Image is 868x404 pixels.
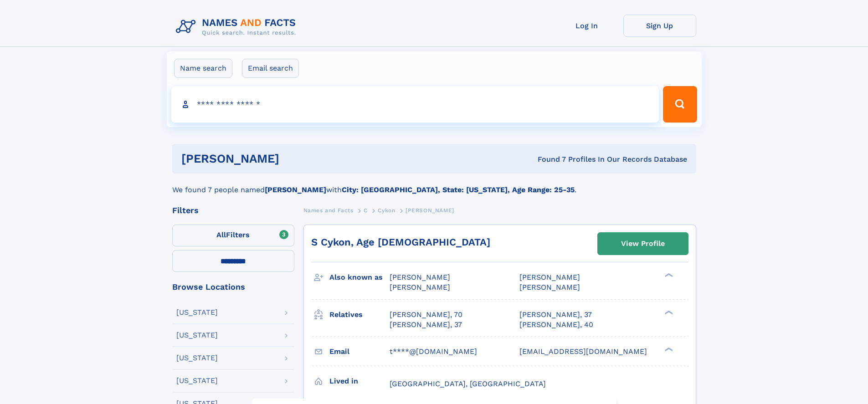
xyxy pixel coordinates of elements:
a: Cykon [378,205,395,216]
a: [PERSON_NAME], 70 [390,310,462,320]
a: C [364,205,368,216]
div: We found 7 people named with . [172,174,696,195]
div: [US_STATE] [176,309,218,316]
label: Email search [242,59,299,78]
div: [US_STATE] [176,332,218,339]
a: [PERSON_NAME], 37 [390,320,462,330]
span: [PERSON_NAME] [390,273,450,281]
a: [PERSON_NAME], 37 [519,310,592,320]
h1: [PERSON_NAME] [181,153,409,164]
span: Cykon [378,207,395,214]
span: All [216,230,226,239]
img: Logo Names and Facts [172,15,303,39]
input: search input [171,86,659,123]
h3: Email [329,344,390,359]
a: [PERSON_NAME], 40 [519,320,593,330]
div: [US_STATE] [176,377,218,384]
div: Browse Locations [172,283,294,291]
div: Filters [172,206,294,215]
span: [PERSON_NAME] [519,273,580,281]
a: Log In [550,15,623,37]
span: [GEOGRAPHIC_DATA], [GEOGRAPHIC_DATA] [390,379,546,388]
span: [PERSON_NAME] [390,283,450,291]
a: View Profile [598,233,688,255]
div: Found 7 Profiles In Our Records Database [408,154,687,164]
span: C [364,207,368,214]
label: Name search [174,59,232,78]
label: Filters [172,225,294,246]
h3: Relatives [329,307,390,322]
div: ❯ [663,346,673,352]
div: View Profile [621,233,665,254]
a: Names and Facts [303,205,354,216]
b: City: [GEOGRAPHIC_DATA], State: [US_STATE], Age Range: 25-35 [342,185,575,194]
span: [PERSON_NAME] [406,207,454,214]
h3: Also known as [329,270,390,285]
div: ❯ [663,309,673,315]
span: [EMAIL_ADDRESS][DOMAIN_NAME] [519,347,647,356]
a: S Cykon, Age [DEMOGRAPHIC_DATA] [311,236,490,248]
a: Sign Up [623,15,696,37]
span: [PERSON_NAME] [519,283,580,291]
div: [US_STATE] [176,354,218,362]
b: [PERSON_NAME] [265,185,326,194]
div: ❯ [663,272,673,278]
h3: Lived in [329,373,390,389]
button: Search Button [663,86,697,123]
